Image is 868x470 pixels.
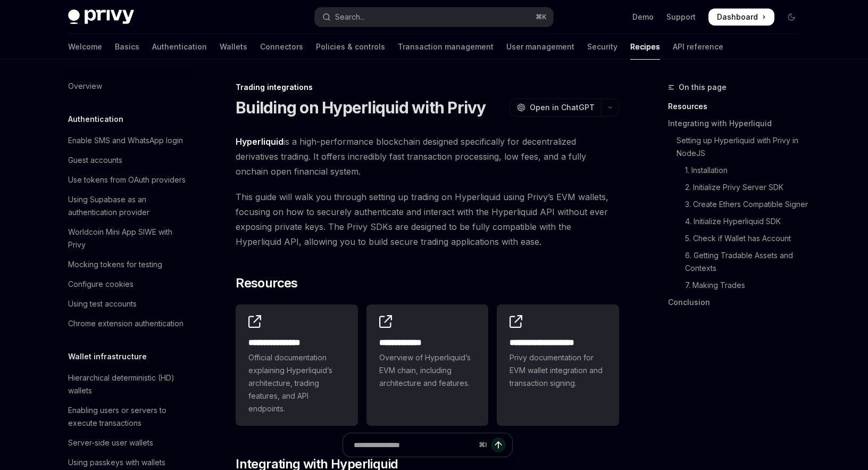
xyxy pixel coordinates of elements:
[717,12,758,22] span: Dashboard
[68,174,186,186] div: Use tokens from OAuth providers
[506,34,574,60] a: User management
[248,351,345,415] span: Official documentation explaining Hyperliquid’s architecture, trading features, and API endpoints.
[668,247,808,277] a: 6. Getting Tradable Assets and Contexts
[668,98,808,115] a: Resources
[536,13,547,21] span: ⌘ K
[60,294,196,314] a: Using test accounts
[679,81,727,94] span: On this page
[236,136,283,147] a: Hyperliquid
[60,131,196,150] a: Enable SMS and WhatsApp login
[60,314,196,333] a: Chrome extension authentication
[668,294,808,311] a: Conclusion
[260,34,303,60] a: Connectors
[530,102,595,113] span: Open in ChatGPT
[236,189,619,249] span: This guide will walk you through setting up trading on Hyperliquid using Privy’s EVM wallets, foc...
[60,401,196,433] a: Enabling users or servers to execute transactions
[60,170,196,189] a: Use tokens from OAuth providers
[491,438,506,452] button: Send message
[68,226,189,251] div: Worldcoin Mini App SIWE with Privy
[68,278,133,291] div: Configure cookies
[236,98,486,117] h1: Building on Hyperliquid with Privy
[510,98,601,117] button: Open in ChatGPT
[68,404,189,430] div: Enabling users or servers to execute transactions
[152,34,207,60] a: Authentication
[510,351,606,390] span: Privy documentation for EVM wallet integration and transaction signing.
[68,10,134,24] img: dark logo
[316,34,385,60] a: Policies & controls
[68,193,189,219] div: Using Supabase as an authentication provider
[60,275,196,294] a: Configure cookies
[68,298,137,310] div: Using test accounts
[668,115,808,132] a: Integrating with Hyperliquid
[497,304,619,426] a: **** **** **** *****Privy documentation for EVM wallet integration and transaction signing.
[398,34,494,60] a: Transaction management
[60,151,196,170] a: Guest accounts
[220,34,247,60] a: Wallets
[236,82,619,93] div: Trading integrations
[366,304,489,426] a: **** **** ***Overview of Hyperliquid’s EVM chain, including architecture and features.
[115,34,139,60] a: Basics
[68,317,183,330] div: Chrome extension authentication
[668,162,808,179] a: 1. Installation
[315,7,553,27] button: Open search
[587,34,617,60] a: Security
[630,34,660,60] a: Recipes
[335,11,365,23] div: Search...
[379,351,476,390] span: Overview of Hyperliquid’s EVM chain, including architecture and features.
[68,134,183,147] div: Enable SMS and WhatsApp login
[68,456,165,469] div: Using passkeys with wallets
[668,196,808,213] a: 3. Create Ethers Compatible Signer
[668,213,808,230] a: 4. Initialize Hyperliquid SDK
[668,132,808,162] a: Setting up Hyperliquid with Privy in NodeJS
[668,179,808,196] a: 2. Initialize Privy Server SDK
[354,433,474,457] input: Ask a question...
[60,255,196,274] a: Mocking tokens for testing
[60,368,196,400] a: Hierarchical deterministic (HD) wallets
[68,154,122,167] div: Guest accounts
[668,277,808,294] a: 7. Making Trades
[68,258,162,271] div: Mocking tokens for testing
[68,113,123,126] h5: Authentication
[60,77,196,96] a: Overview
[60,433,196,452] a: Server-side user wallets
[236,134,619,179] span: is a high-performance blockchain designed specifically for decentralized derivatives trading. It ...
[60,190,196,222] a: Using Supabase as an authentication provider
[68,34,102,60] a: Welcome
[673,34,723,60] a: API reference
[236,304,358,426] a: **** **** **** *Official documentation explaining Hyperliquid’s architecture, trading features, a...
[236,275,298,292] span: Resources
[668,230,808,247] a: 5. Check if Wallet has Account
[783,9,800,26] button: Toggle dark mode
[68,436,153,449] div: Server-side user wallets
[708,9,774,26] a: Dashboard
[632,12,654,22] a: Demo
[666,12,696,22] a: Support
[68,80,102,93] div: Overview
[68,350,147,363] h5: Wallet infrastructure
[68,372,189,397] div: Hierarchical deterministic (HD) wallets
[60,222,196,254] a: Worldcoin Mini App SIWE with Privy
